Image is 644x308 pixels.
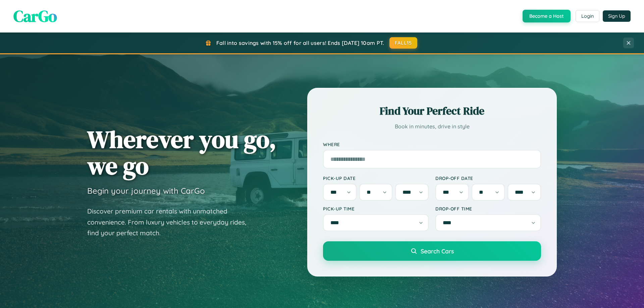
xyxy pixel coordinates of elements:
button: Sign Up [603,10,631,22]
label: Drop-off Date [435,175,541,181]
button: Login [576,10,599,22]
span: Fall into savings with 15% off for all users! Ends [DATE] 10am PT. [216,40,384,46]
p: Discover premium car rentals with unmatched convenience. From luxury vehicles to everyday rides, ... [87,206,255,239]
h3: Begin your journey with CarGo [87,186,205,196]
span: Search Cars [421,247,454,255]
span: CarGo [13,5,57,27]
label: Pick-up Date [323,175,429,181]
h1: Wherever you go, we go [87,126,276,179]
p: Book in minutes, drive in style [323,122,541,131]
button: Search Cars [323,241,541,261]
label: Where [323,141,541,147]
button: Become a Host [523,10,571,22]
h2: Find Your Perfect Ride [323,104,541,118]
button: FALL15 [389,37,418,49]
label: Drop-off Time [435,206,541,211]
label: Pick-up Time [323,206,429,211]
